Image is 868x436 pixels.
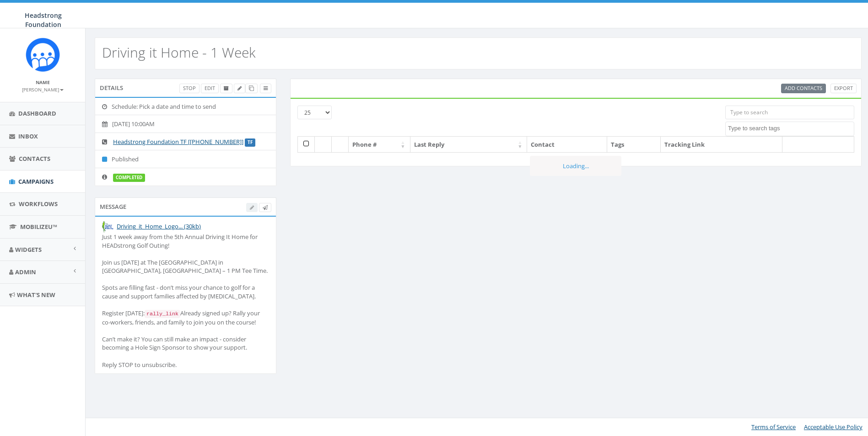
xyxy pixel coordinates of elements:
a: Export [830,84,857,93]
span: Headstrong Foundation [25,11,62,29]
a: Headstrong Foundation TF [[PHONE_NUMBER]] [113,138,243,146]
th: Contact [527,137,607,153]
th: Last Reply [410,137,528,153]
span: Clone Campaign [249,85,254,91]
a: Acceptable Use Policy [804,423,863,431]
span: Send Test Message [263,204,268,211]
code: rally_link [145,310,180,318]
span: Edit Campaign Title [237,85,242,91]
a: Driving_it_Home_Logo... (30kb) [117,222,201,230]
span: MobilizeU™ [20,223,57,231]
small: [PERSON_NAME] [22,86,64,93]
li: Schedule: Pick a date and time to send [95,98,276,116]
span: Dashboard [18,109,56,117]
label: completed [113,174,145,182]
label: TF [245,138,255,147]
div: Details [95,79,276,97]
i: Published [102,156,112,162]
span: What's New [17,291,55,299]
span: Admin [15,268,36,276]
th: Phone # [349,137,410,153]
a: Terms of Service [751,423,796,431]
li: Published [95,150,276,168]
h2: Driving it Home - 1 Week [102,45,256,60]
span: Archive Campaign [224,85,229,91]
small: Name [36,79,50,85]
i: Schedule: Pick a date and time to send [102,104,112,110]
input: Type to search [725,106,854,119]
th: Tracking Link [661,137,782,153]
textarea: Search [728,124,854,133]
a: Edit [201,84,219,93]
span: View Campaign Delivery Statistics [264,85,268,91]
span: Campaigns [18,177,54,186]
img: Rally_platform_Icon_1.png [26,37,60,72]
a: Stop [179,84,199,93]
li: [DATE] 10:00AM [95,115,276,133]
span: Widgets [15,245,42,254]
div: Loading... [530,156,621,176]
span: Inbox [18,132,38,140]
th: Tags [607,137,661,153]
div: Just 1 week away from the 5th Annual Driving It Home for HEADstrong Golf Outing! Join us [DATE] a... [102,233,269,369]
span: Contacts [19,154,50,163]
span: Workflows [19,200,58,208]
a: [PERSON_NAME] [22,85,64,93]
div: Message [95,197,276,216]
